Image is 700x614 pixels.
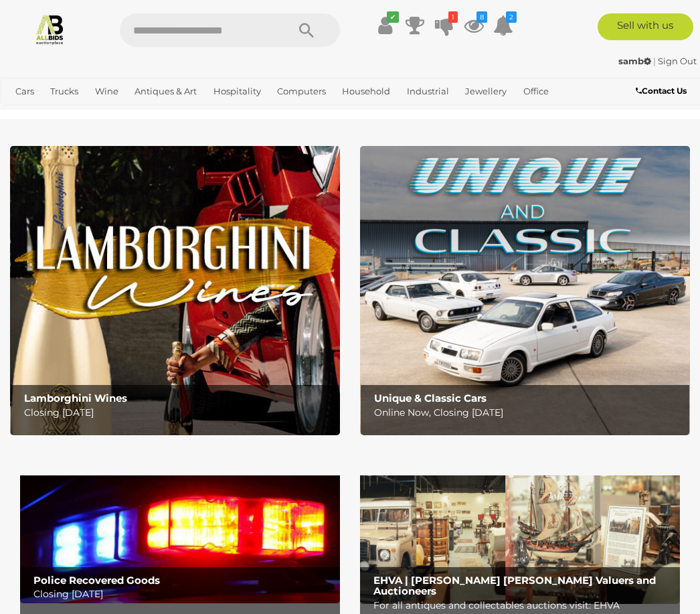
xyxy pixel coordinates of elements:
a: Antiques & Art [129,80,202,102]
b: Contact Us [636,86,687,96]
a: Trucks [45,80,84,102]
a: EHVA | Evans Hastings Valuers and Auctioneers EHVA | [PERSON_NAME] [PERSON_NAME] Valuers and Auct... [360,462,680,603]
a: Household [337,80,396,102]
a: Cars [10,80,39,102]
a: Sports [10,102,48,125]
a: Sign Out [658,56,697,66]
b: Lamborghini Wines [24,392,127,404]
a: Wine [90,80,124,102]
img: Police Recovered Goods [20,462,340,603]
a: 8 [464,13,484,37]
i: 2 [506,11,517,23]
i: 1 [448,11,458,23]
a: Contact Us [636,84,690,98]
i: 8 [476,11,487,23]
a: Lamborghini Wines Lamborghini Wines Closing [DATE] [10,146,340,435]
img: Unique & Classic Cars [360,146,690,435]
a: Office [518,80,554,102]
a: Police Recovered Goods Police Recovered Goods Closing [DATE] [20,462,340,603]
a: 1 [434,13,454,37]
a: samb [618,56,653,66]
i: ✔ [387,11,399,23]
a: Unique & Classic Cars Unique & Classic Cars Online Now, Closing [DATE] [360,146,690,435]
img: Lamborghini Wines [10,146,340,435]
a: Hospitality [208,80,266,102]
b: EHVA | [PERSON_NAME] [PERSON_NAME] Valuers and Auctioneers [373,574,656,598]
button: Search [273,13,340,47]
p: For all antiques and collectables auctions visit: EHVA [373,597,673,614]
a: Industrial [402,80,454,102]
a: Computers [272,80,331,102]
span: | [653,56,656,66]
strong: samb [618,56,651,66]
a: [GEOGRAPHIC_DATA] [54,102,159,125]
b: Unique & Classic Cars [374,392,487,404]
a: Sell with us [598,13,693,40]
a: 2 [493,13,513,37]
p: Online Now, Closing [DATE] [374,404,683,421]
a: Jewellery [460,80,512,102]
p: Closing [DATE] [24,404,333,421]
a: ✔ [375,13,396,37]
img: Allbids.com.au [34,13,66,45]
b: Police Recovered Goods [33,574,160,587]
p: Closing [DATE] [33,586,333,603]
img: EHVA | Evans Hastings Valuers and Auctioneers [360,462,680,603]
